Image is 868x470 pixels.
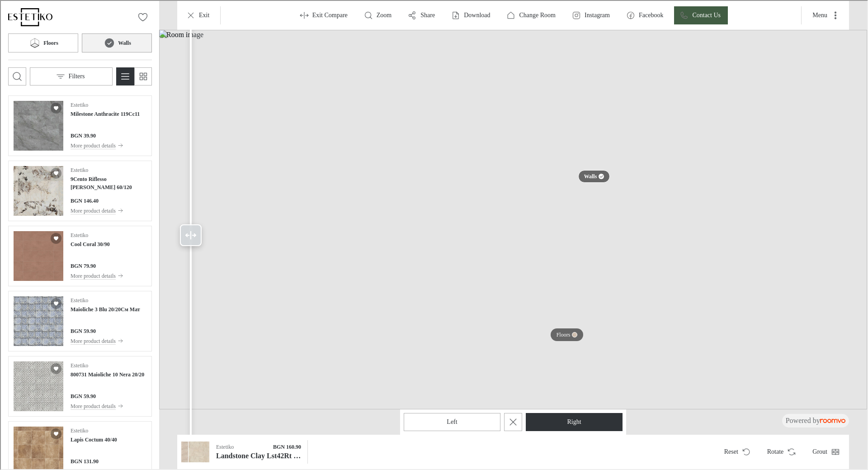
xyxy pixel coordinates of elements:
[358,5,398,24] button: Zoom room image
[550,328,583,340] button: Floors
[70,336,115,344] p: More product details
[133,7,151,25] button: No favorites
[70,230,87,238] p: Estetiko
[7,160,151,220] div: See 9Cento Riflesso Blanco 60/120 in the room
[577,169,609,182] button: Walls
[50,167,61,178] button: Add 9Cento Riflesso Blanco 60/120 to favorites
[70,400,143,410] button: More product details
[70,426,87,434] p: Estetiko
[70,174,146,190] h4: 9Cento Riflesso Blanco 60/120
[7,290,151,351] div: See Maioliche 3 Blu 20/20См Мат in the room
[311,10,347,19] p: Exit Compare
[503,412,521,430] button: Exit Compare
[376,10,391,19] p: Zoom
[7,7,52,25] a: Go to Estetiko's website.
[293,5,354,24] button: Exit compare mode
[50,362,61,373] button: Add 800731 Maioliche 10 Nera 20/20 to favorites
[525,412,622,430] button: Select right canvas
[7,95,151,155] div: See Milestone Anthracite 119Cc11 in the room
[673,5,727,24] button: Contact Us
[272,443,300,449] strong: BGN 160.90
[7,225,151,285] div: See Cool Coral 30/90 in the room
[68,71,84,80] p: Filters
[133,66,151,85] button: Switch to simple view
[716,442,755,460] button: Reset product
[158,29,866,408] img: Room image
[81,33,151,52] button: Walls
[70,401,115,409] p: More product details
[29,66,112,85] button: Open the filters menu
[115,66,151,85] div: Product List Mode Selector
[70,206,115,214] p: More product details
[70,392,95,399] strong: BGN 59.90
[70,100,87,108] p: Estetiko
[70,165,87,173] p: Estetiko
[7,355,151,416] div: See 800731 Maioliche 10 Nera 20/20 in the room
[804,5,844,24] button: More actions
[70,271,115,279] p: More product details
[70,262,95,268] strong: BGN 79.90
[70,370,143,378] h4: 800731 Maioliche 10 Nera 20/20
[180,440,209,462] button: See products applied in the visualizer
[759,442,801,460] button: Rotate Surface
[804,442,844,460] button: Open groove dropdown
[42,38,57,46] h6: Floors
[556,330,570,338] p: Floors
[584,10,609,19] p: Instagram
[403,412,500,430] button: Select left canvas
[188,441,208,461] img: Landstone Clay Lst42Rt 120X60
[198,10,208,19] p: Exit
[215,450,300,460] h6: Landstone Clay Lst42Rt 120X60
[115,66,133,85] button: Switch to detail view
[13,100,62,150] img: Milestone Anthracite 119Cc11. Link opens in a new window.
[70,140,139,150] button: More product details
[70,361,87,369] p: Estetiko
[70,435,116,443] h4: Lapis Coctum 40/40
[7,33,77,52] button: Floors
[13,361,62,410] img: 800731 Maioliche 10 Nera 20/20. Link opens in a new window.
[445,5,496,24] button: Download
[463,10,489,19] p: Download
[13,165,62,215] img: 9Cento Riflesso Blanco 60/120. Link opens in a new window.
[70,335,139,345] button: More product details
[180,5,216,24] button: Exit
[638,10,662,19] p: Facebook
[13,295,62,345] img: Maioliche 3 Blu 20/20См Мат. Link opens in a new window.
[691,10,720,19] p: Contact Us
[70,457,98,464] strong: BGN 131.90
[70,109,139,117] h4: Milestone Anthracite 119Cc11
[50,102,61,113] button: Add Milestone Anthracite 119Cc11 to favorites
[500,5,562,24] button: Change Room
[566,5,616,24] button: Instagram
[70,239,109,247] h4: Cool Coral 30/90
[117,38,130,46] h6: Walls
[7,66,25,85] button: Open search box
[518,10,555,19] p: Change Room
[50,427,61,438] button: Add Lapis Coctum 40/40 to favorites
[212,440,303,462] button: Show details for Landstone Clay Lst42Rt 120X60
[70,132,95,138] strong: BGN 39.90
[7,7,52,25] img: Logo representing Estetiko.
[13,230,62,280] img: Cool Coral 30/90. Link opens in a new window.
[401,5,441,24] button: Share
[583,172,596,180] p: Walls
[70,141,115,149] p: More product details
[50,232,61,243] button: Add Cool Coral 30/90 to favorites
[70,327,95,333] strong: BGN 59.90
[420,10,434,19] p: Share
[70,304,139,313] h4: Maioliche 3 Blu 20/20См Мат
[215,442,233,450] p: Estetiko
[70,270,123,280] button: More product details
[70,197,98,203] strong: BGN 146.40
[70,205,146,215] button: More product details
[50,297,61,308] button: Add Maioliche 3 Blu 20/20См Мат to favorites
[620,5,670,24] button: Facebook
[180,441,201,461] img: Lineo White 20/120
[70,295,87,304] p: Estetiko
